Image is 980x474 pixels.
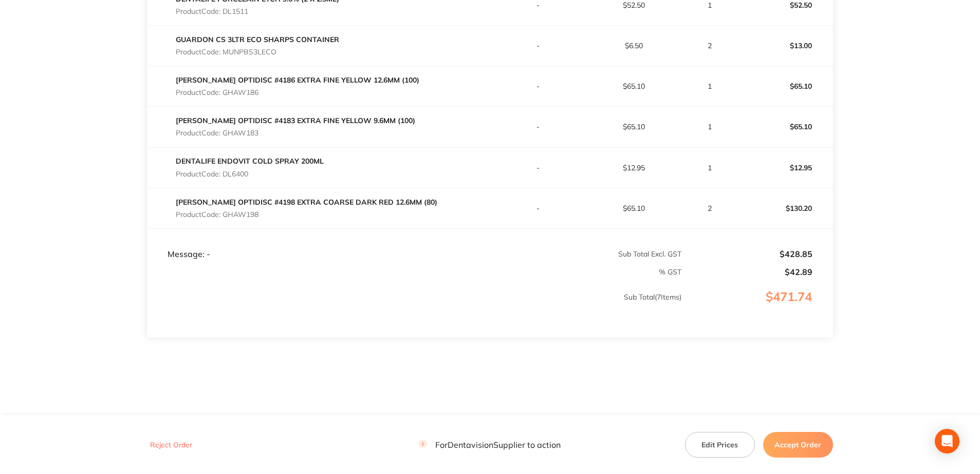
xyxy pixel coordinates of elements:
p: $65.10 [586,82,681,90]
p: 1 [682,123,736,131]
p: - [490,42,585,50]
p: $12.95 [586,164,681,172]
p: Sub Total ( 7 Items) [147,293,681,322]
p: Product Code: GHAW186 [176,88,419,96]
p: 1 [682,1,736,9]
p: Product Code: GHAW198 [176,210,437,219]
p: Sub Total Excl. GST [490,250,681,258]
button: Edit Prices [685,431,755,457]
p: $13.00 [737,33,833,58]
p: $130.20 [737,196,833,221]
td: Message: - [147,228,490,259]
p: For Dentavision Supplier to action [419,440,561,449]
p: $471.74 [682,290,833,325]
button: Accept Order [763,431,833,457]
p: $65.10 [586,204,681,212]
a: [PERSON_NAME] OPTIDISC #4186 EXTRA FINE YELLOW 12.6MM (100) [176,75,419,85]
p: - [490,164,585,172]
a: [PERSON_NAME] OPTIDISC #4183 EXTRA FINE YELLOW 9.6MM (100) [176,116,415,125]
p: $52.50 [586,1,681,9]
p: 2 [682,42,736,50]
button: Reject Order [147,440,195,449]
p: Product Code: DL1511 [176,7,339,15]
p: Product Code: DL6400 [176,170,324,178]
p: $65.10 [586,123,681,131]
p: % GST [147,268,681,276]
p: 1 [682,82,736,90]
p: $65.10 [737,114,833,139]
a: GUARDON CS 3LTR ECO SHARPS CONTAINER [176,35,339,44]
p: Product Code: GHAW183 [176,129,415,137]
p: Product Code: MUNPBS3LECO [176,48,339,56]
p: $65.10 [737,74,833,98]
p: - [490,1,585,9]
div: Open Intercom Messenger [935,429,959,453]
a: [PERSON_NAME] OPTIDISC #4198 EXTRA COARSE DARK RED 12.6MM (80) [176,197,437,207]
p: $428.85 [682,249,812,259]
p: 1 [682,164,736,172]
p: - [490,204,585,212]
p: - [490,123,585,131]
p: $6.50 [586,42,681,50]
p: - [490,82,585,90]
p: $12.95 [737,155,833,180]
p: 2 [682,204,736,212]
a: DENTALIFE ENDOVIT COLD SPRAY 200ML [176,156,324,166]
p: $42.89 [682,267,812,276]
